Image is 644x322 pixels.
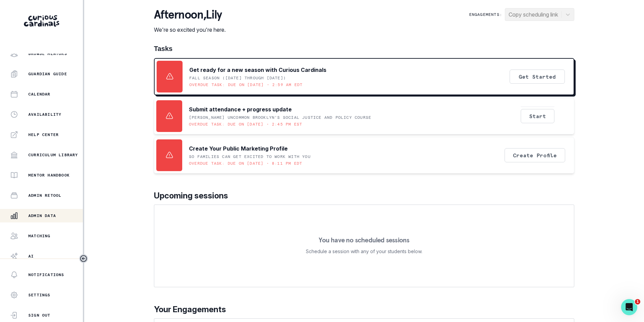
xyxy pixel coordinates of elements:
p: Schedule a session with any of your students below. [306,247,422,256]
p: Create Your Public Marketing Profile [189,144,288,153]
iframe: Intercom live chat [621,299,637,315]
p: SO FAMILIES CAN GET EXCITED TO WORK WITH YOU [189,154,311,159]
h1: Tasks [154,45,574,53]
p: Your Engagements [154,303,574,316]
p: Submit attendance + progress update [189,105,292,113]
p: Overdue task: Due on [DATE] • 2:45 PM EST [189,122,302,127]
p: Help Center [28,132,59,137]
p: Mentor Handbook [28,172,70,178]
p: Admin Data [28,213,56,218]
p: Upcoming sessions [154,190,574,202]
button: Create Profile [505,148,565,162]
p: Admin Retool [28,193,61,198]
p: Guardian Guide [28,71,67,77]
p: Calendar [28,91,51,97]
p: Fall Season ([DATE] through [DATE]) [189,75,286,81]
button: Toggle sidebar [79,254,88,263]
p: [PERSON_NAME] UNCOMMON Brooklyn's Social Justice and Policy Course [189,115,371,120]
img: Curious Cardinals Logo [24,15,59,27]
p: Matching [28,233,51,239]
p: Get ready for a new season with Curious Cardinals [189,66,326,74]
button: Get Started [510,70,565,84]
p: Settings [28,292,51,298]
p: You have no scheduled sessions [319,237,409,243]
button: Start [521,109,554,123]
p: We're so excited you're here. [154,26,226,34]
p: Curriculum Library [28,152,78,158]
p: Overdue task: Due on [DATE] • 2:59 AM EDT [189,82,302,87]
p: Notifications [28,272,64,277]
span: 1 [635,299,640,304]
p: Browse Mentors [28,51,67,56]
p: Sign Out [28,313,51,318]
p: AI [28,253,34,259]
p: Overdue task: Due on [DATE] • 8:11 PM EDT [189,161,302,166]
p: afternoon , Lily [154,8,226,22]
p: Engagements: [469,12,502,17]
p: Availability [28,112,61,117]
